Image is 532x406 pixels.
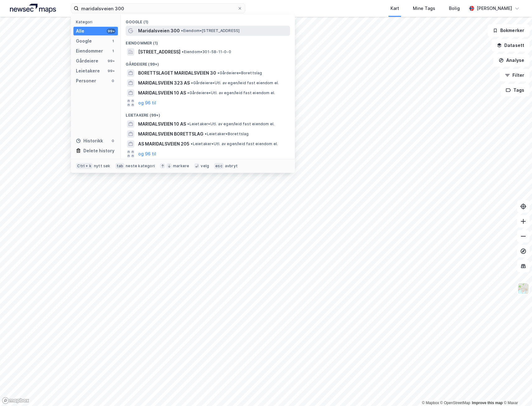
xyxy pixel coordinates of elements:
div: velg [201,164,209,168]
div: Leietakere [76,67,100,75]
div: Kategori [76,20,118,24]
div: Gårdeiere (99+) [121,57,295,68]
div: Google (1) [121,15,295,26]
div: [PERSON_NAME] [477,5,512,12]
span: MARIDALSVEIEN BORETTSLAG [138,130,203,138]
div: Kontrollprogram for chat [501,376,532,406]
span: Leietaker • Utl. av egen/leid fast eiendom el. [187,122,274,127]
span: Gårdeiere • Borettslag [217,71,262,76]
div: Bolig [449,5,460,12]
div: 99+ [107,58,115,63]
div: Ctrl + k [76,163,93,169]
div: 99+ [107,29,115,34]
div: Eiendommer (1) [121,36,295,47]
div: Delete history [83,147,114,155]
span: MARIDALSVEIEN 10 AS [138,89,186,97]
a: Mapbox [422,401,439,405]
div: Alle [76,27,84,35]
div: Personer [76,77,96,85]
span: Leietaker • Borettslag [205,131,249,136]
button: Datasett [492,39,530,52]
span: AS MARIDALSVEIEN 205 [138,140,189,148]
span: • [181,28,183,33]
span: Eiendom • [STREET_ADDRESS] [181,28,240,33]
img: Z [517,283,529,294]
div: 0 [110,138,115,143]
span: Leietaker • Utl. av egen/leid fast eiendom el. [191,141,278,146]
div: Historikk [76,137,103,145]
div: 99+ [107,68,115,73]
iframe: Chat Widget [501,376,532,406]
a: Improve this map [472,401,503,405]
div: Kart [390,5,399,12]
span: Gårdeiere • Utl. av egen/leid fast eiendom el. [187,90,275,95]
span: Gårdeiere • Utl. av egen/leid fast eiendom el. [191,81,279,85]
button: Filter [500,69,530,81]
div: 0 [110,78,115,83]
div: Mine Tags [413,5,435,12]
button: Bokmerker [488,24,530,37]
img: logo.a4113a55bc3d86da70a041830d287a7e.svg [10,4,56,13]
div: 1 [110,48,115,53]
div: Eiendommer [76,47,103,55]
span: Eiendom • 301-58-11-0-0 [182,49,231,54]
button: Tags [501,84,530,96]
span: Maridalsveien 300 [138,27,180,35]
a: OpenStreetMap [440,401,470,405]
div: nytt søk [94,164,110,168]
button: og 96 til [138,150,156,158]
span: • [182,49,184,54]
div: Leietakere (99+) [121,108,295,119]
span: BORETTSLAGET MARIDALSVEIEN 30 [138,69,216,77]
a: Mapbox homepage [2,397,29,404]
div: Gårdeiere [76,57,98,65]
input: Søk på adresse, matrikkel, gårdeiere, leietakere eller personer [79,4,237,13]
span: • [187,90,189,95]
span: • [217,71,219,75]
div: 1 [110,39,115,44]
button: og 96 til [138,99,156,107]
span: • [205,131,207,136]
span: MARIDALSVEIEN 10 AS [138,120,186,128]
div: neste kategori [126,164,155,168]
span: • [187,122,189,126]
span: MARIDALSVEIEN 323 AS [138,79,190,87]
span: • [191,141,193,146]
span: • [191,81,193,85]
div: Google [76,37,92,45]
div: markere [173,164,189,168]
span: [STREET_ADDRESS] [138,48,180,56]
div: esc [214,163,224,169]
div: tab [115,163,125,169]
button: Analyse [493,54,530,67]
div: avbryt [225,164,238,168]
